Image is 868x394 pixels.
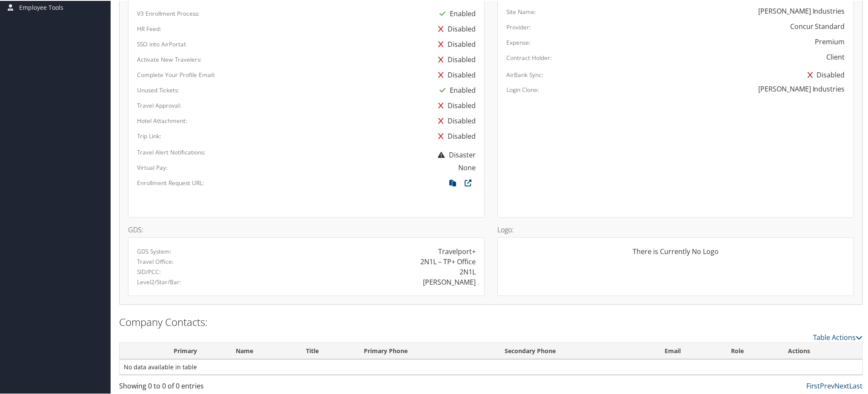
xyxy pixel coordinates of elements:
label: Provider: [506,22,531,31]
label: Trip Link: [137,131,161,140]
label: Travel Approval: [137,100,181,109]
h2: Company Contacts: [119,314,863,328]
div: Disabled [434,112,476,128]
label: GDS System: [137,246,171,255]
div: 2N1L – TP+ Office [420,256,476,266]
th: Role [723,342,780,359]
label: AirBank Sync: [506,70,543,78]
label: Level2/Star/Bar: [137,277,181,286]
th: Primary Phone [357,342,497,359]
label: Virtual Pay: [137,163,168,171]
label: HR Feed: [137,24,161,32]
a: First [806,380,820,390]
th: Name [228,342,299,359]
a: Next [835,380,850,390]
div: There is Currently No Logo [506,246,845,263]
label: Travel Alert Notifications: [137,147,206,156]
div: Disabled [803,66,845,82]
div: [PERSON_NAME] Industries [758,83,845,93]
h4: GDS: [128,226,485,232]
div: Enabled [435,5,476,20]
th: Secondary Phone [497,342,657,359]
div: None [458,162,476,172]
label: V3 Enrollment Process: [137,9,200,17]
div: Client [827,51,845,61]
label: Travel Office: [137,257,174,265]
div: Premium [815,36,845,46]
div: [PERSON_NAME] Industries [758,5,845,15]
div: Disabled [434,51,476,66]
div: Enabled [435,82,476,97]
h4: Logo: [497,226,854,232]
label: Contract Holder: [506,53,552,61]
div: Disabled [434,20,476,36]
label: SSO into AirPortal: [137,39,187,48]
label: Unused Tickets: [137,85,179,94]
span: Disaster [434,149,476,159]
a: Last [850,380,863,390]
a: Prev [820,380,835,390]
label: Complete Your Profile Email: [137,70,215,78]
div: 2N1L [460,266,476,276]
label: Activate New Travelers: [137,54,202,63]
th: Actions [780,342,862,359]
label: SID/PCC: [137,267,161,275]
td: No data available in table [120,359,862,374]
label: Enrollment Request URL: [137,178,204,186]
label: Hotel Attachment: [137,116,187,124]
div: [PERSON_NAME] [423,276,476,286]
label: Login Clone: [506,85,539,93]
div: Disabled [434,128,476,143]
div: Disabled [434,97,476,112]
div: Concur Standard [790,20,845,31]
label: Site Name: [506,7,536,15]
div: Travelport+ [438,246,476,256]
th: Email [657,342,723,359]
label: Expense: [506,37,531,46]
th: Primary [142,342,228,359]
a: Table Actions [813,332,863,341]
div: Disabled [434,66,476,82]
div: Disabled [434,36,476,51]
th: Title [298,342,356,359]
